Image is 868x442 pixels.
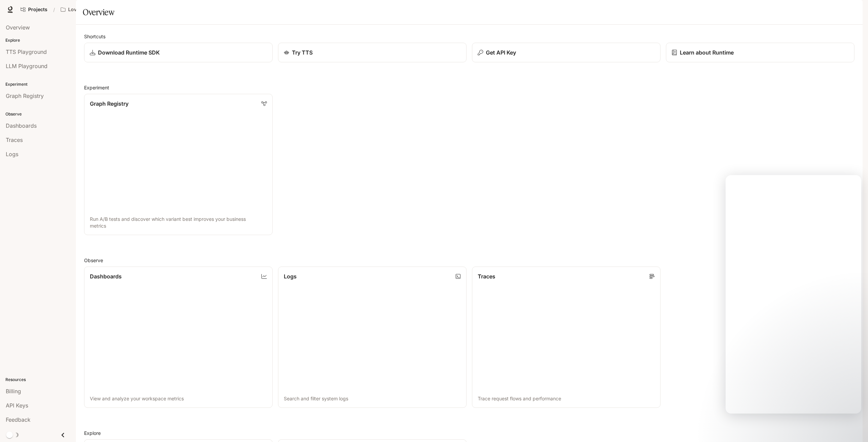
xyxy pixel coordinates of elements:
p: Graph Registry [90,100,129,108]
button: Open workspace menu [58,3,113,16]
a: DashboardsView and analyze your workspace metrics [84,267,273,408]
h2: Experiment [84,84,854,91]
p: Trace request flows and performance [478,395,655,402]
a: Try TTS [278,43,467,62]
a: Go to projects [18,3,51,16]
p: Try TTS [292,48,313,57]
h2: Shortcuts [84,33,854,40]
p: View and analyze your workspace metrics [90,395,267,402]
iframe: Intercom live chat [726,175,861,414]
a: Learn about Runtime [666,43,854,62]
a: TracesTrace request flows and performance [472,267,660,408]
span: Projects [28,7,47,13]
p: Logs [284,272,297,280]
p: Run A/B tests and discover which variant best improves your business metrics [90,216,267,229]
h2: Explore [84,429,854,437]
iframe: Intercom live chat [845,419,861,435]
p: Dashboards [90,272,122,280]
p: Download Runtime SDK [98,48,160,57]
h2: Observe [84,257,854,264]
a: Download Runtime SDK [84,43,273,62]
p: Get API Key [486,48,516,57]
p: Learn about Runtime [680,48,734,57]
div: / [51,6,58,13]
h1: Overview [83,5,114,19]
p: Traces [478,272,495,280]
a: Graph RegistryRun A/B tests and discover which variant best improves your business metrics [84,94,273,235]
p: Search and filter system logs [284,395,461,402]
p: Love Bird Cam [68,7,102,13]
a: LogsSearch and filter system logs [278,267,467,408]
button: Get API Key [472,43,660,62]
